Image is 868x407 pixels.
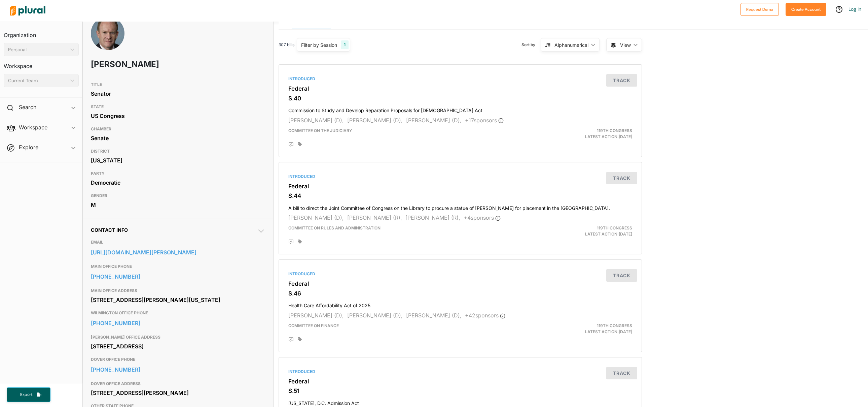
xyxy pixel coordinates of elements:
[288,104,632,114] h4: Commission to Study and Develop Reparation Proposals for [DEMOGRAPHIC_DATA] Act
[298,337,302,342] div: Add tags
[597,225,632,230] span: 119th Congress
[519,128,638,140] div: Latest Action: [DATE]
[786,3,826,16] button: Create Account
[91,111,265,121] div: US Congress
[786,5,826,12] a: Create Account
[91,178,265,188] div: Democratic
[91,333,265,341] h3: [PERSON_NAME] OFFICE ADDRESS
[288,239,294,245] div: Add Position Statement
[91,169,265,178] h3: PARTY
[288,290,632,297] h3: S.46
[465,312,505,319] span: + 42 sponsor s
[606,172,637,184] button: Track
[91,295,265,305] div: [STREET_ADDRESS][PERSON_NAME][US_STATE]
[347,312,403,319] span: [PERSON_NAME] (D),
[91,262,265,271] h3: MAIN OFFICE PHONE
[7,387,50,402] button: Export
[91,200,265,210] div: M
[91,309,265,317] h3: WILMINGTON OFFICE PHONE
[597,128,632,133] span: 119th Congress
[740,5,779,12] a: Request Demo
[405,214,460,221] span: [PERSON_NAME] (R),
[301,41,337,49] div: Filter by Session
[288,202,632,211] h4: A bill to direct the Joint Committee of Congress on the Library to procure a statue of [PERSON_NA...
[406,312,462,319] span: [PERSON_NAME] (D),
[347,214,402,221] span: [PERSON_NAME] (R),
[740,3,779,16] button: Request Demo
[519,225,638,237] div: Latest Action: [DATE]
[465,117,504,124] span: + 17 sponsor s
[91,247,265,257] a: [URL][DOMAIN_NAME][PERSON_NAME]
[288,369,632,375] div: Introduced
[288,280,632,287] h3: Federal
[288,174,632,180] div: Introduced
[91,89,265,99] div: Senator
[298,239,302,244] div: Add tags
[606,269,637,282] button: Track
[519,323,638,335] div: Latest Action: [DATE]
[288,214,344,221] span: [PERSON_NAME] (D),
[91,355,265,364] h3: DOVER OFFICE PHONE
[91,81,265,89] h3: TITLE
[288,117,344,124] span: [PERSON_NAME] (D),
[19,103,36,111] h2: Search
[279,42,294,48] span: 307 bills
[848,6,861,12] a: Log In
[288,387,632,394] h3: S.51
[341,40,348,49] div: 1
[288,300,632,309] h4: Health Care Affordability Act of 2025
[298,142,302,147] div: Add tags
[620,41,631,49] span: View
[406,117,462,124] span: [PERSON_NAME] (D),
[288,142,294,147] div: Add Position Statement
[8,46,68,53] div: Personal
[91,287,265,295] h3: MAIN OFFICE ADDRESS
[15,392,37,398] span: Export
[91,365,265,375] a: [PHONE_NUMBER]
[4,25,79,40] h3: Organization
[288,192,632,199] h3: S.44
[288,76,632,82] div: Introduced
[288,128,352,133] span: Committee on the Judiciary
[288,183,632,190] h3: Federal
[288,271,632,277] div: Introduced
[554,41,588,49] div: Alphanumerical
[91,17,124,58] img: Headshot of Chris Coons
[288,323,339,328] span: Committee on Finance
[91,272,265,282] a: [PHONE_NUMBER]
[91,341,265,351] div: [STREET_ADDRESS]
[288,312,344,319] span: [PERSON_NAME] (D),
[91,238,265,246] h3: EMAIL
[4,56,79,71] h3: Workspace
[8,77,68,84] div: Current Team
[521,42,541,48] span: Sort by
[288,85,632,92] h3: Federal
[91,388,265,398] div: [STREET_ADDRESS][PERSON_NAME]
[91,318,265,328] a: [PHONE_NUMBER]
[91,155,265,165] div: [US_STATE]
[91,125,265,133] h3: CHAMBER
[288,378,632,385] h3: Federal
[91,54,195,74] h1: [PERSON_NAME]
[91,192,265,200] h3: GENDER
[91,147,265,155] h3: DISTRICT
[597,323,632,328] span: 119th Congress
[91,227,128,233] span: Contact Info
[91,133,265,143] div: Senate
[464,214,501,221] span: + 4 sponsor s
[347,117,403,124] span: [PERSON_NAME] (D),
[606,367,637,379] button: Track
[288,397,632,406] h4: [US_STATE], D.C. Admission Act
[288,225,381,230] span: Committee on Rules and Administration
[91,103,265,111] h3: STATE
[288,95,632,102] h3: S.40
[606,74,637,87] button: Track
[91,380,265,388] h3: DOVER OFFICE ADDRESS
[288,337,294,342] div: Add Position Statement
